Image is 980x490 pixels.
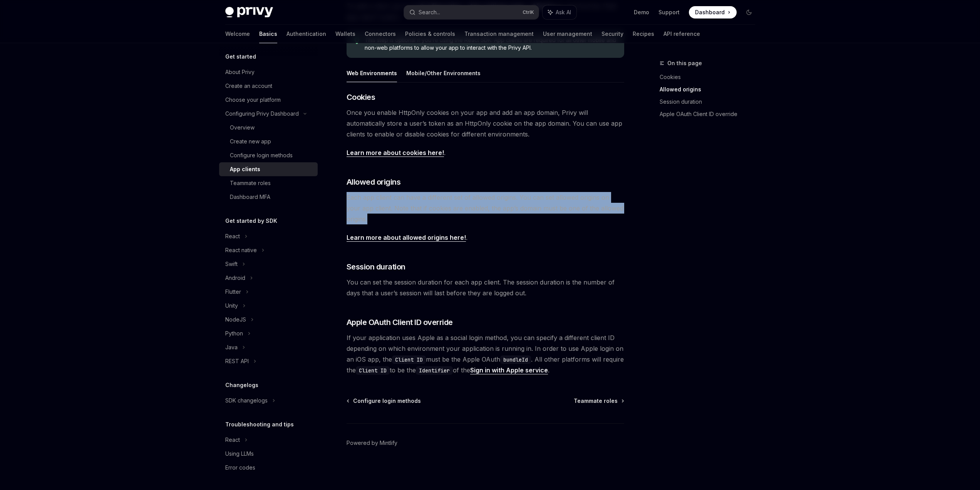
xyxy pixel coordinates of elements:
a: Allowed origins [660,83,761,96]
a: Sign in with Apple service [470,366,548,374]
span: On this page [667,59,702,68]
button: Mobile/Other Environments [406,64,481,82]
a: Error codes [219,461,318,475]
a: Connectors [365,25,396,43]
a: About Privy [219,65,318,79]
a: Learn more about allowed origins here! [347,234,466,242]
div: Using LLMs [225,449,254,458]
code: bundleId [500,355,531,364]
span: You can set the session duration for each app client. The session duration is the number of days ... [347,277,624,298]
code: Identifier [416,366,453,375]
span: Apple OAuth Client ID override [347,317,453,328]
a: Wallets [335,25,355,43]
a: Learn more about cookies here! [347,149,444,157]
a: Welcome [225,25,250,43]
span: Each app client can have a different set of allowed origins. You can set allowed origins on your ... [347,192,624,224]
div: Create an account [225,81,272,91]
span: Once you enable HttpOnly cookies on your app and add an app domain, Privy will automatically stor... [347,107,624,140]
span: . [347,232,624,243]
div: Search... [419,8,440,17]
a: Session duration [660,96,761,108]
a: App clients [219,162,318,176]
a: Choose your platform [219,93,318,107]
div: Error codes [225,463,255,472]
a: API reference [663,25,700,43]
h5: Get started by SDK [225,216,277,226]
div: Flutter [225,287,241,296]
img: dark logo [225,7,273,18]
a: Apple OAuth Client ID override [660,108,761,120]
div: REST API [225,357,249,366]
div: React [225,435,240,445]
div: About Privy [225,67,255,77]
span: . [347,147,624,158]
span: Ask AI [556,8,571,16]
div: Java [225,343,238,352]
span: Dashboard [695,8,725,16]
a: Dashboard [689,6,737,19]
h5: Changelogs [225,381,258,390]
span: Session duration [347,261,405,272]
div: Create new app [230,137,271,146]
a: User management [543,25,592,43]
a: Powered by Mintlify [347,439,397,447]
div: SDK changelogs [225,396,268,405]
a: Cookies [660,71,761,83]
span: This step is optional if you’re using the React SDK. App clients are required for all other mobil... [365,36,616,52]
a: Basics [259,25,277,43]
a: Teammate roles [574,397,623,405]
div: NodeJS [225,315,246,324]
a: Overview [219,121,318,135]
button: Ask AI [543,5,576,19]
span: Teammate roles [574,397,618,405]
span: Configure login methods [353,397,421,405]
div: Configuring Privy Dashboard [225,109,299,118]
a: Dashboard MFA [219,190,318,204]
a: Configure login methods [219,148,318,162]
a: Configure login methods [347,397,421,405]
div: Android [225,273,245,283]
span: Cookies [347,92,375,103]
div: Choose your platform [225,95,281,104]
a: Using LLMs [219,447,318,461]
a: Transaction management [464,25,534,43]
h5: Troubleshooting and tips [225,420,294,429]
a: Create an account [219,79,318,93]
div: App clients [230,165,260,174]
h5: Get started [225,52,256,61]
div: Python [225,329,243,338]
div: Teammate roles [230,178,271,188]
div: React native [225,246,257,255]
a: Authentication [286,25,326,43]
a: Policies & controls [405,25,455,43]
div: Overview [230,123,255,132]
button: Search...CtrlK [404,5,539,19]
span: Ctrl K [523,9,534,15]
span: Allowed origins [347,177,401,187]
a: Support [658,8,680,16]
a: Security [601,25,623,43]
a: Teammate roles [219,176,318,190]
a: Demo [634,8,649,16]
a: Create new app [219,135,318,148]
a: Recipes [633,25,654,43]
code: Client ID [356,366,390,375]
div: Swift [225,259,238,269]
button: Web Environments [347,64,397,82]
code: Client ID [392,355,426,364]
div: Dashboard MFA [230,192,270,202]
div: Unity [225,301,238,310]
span: If your application uses Apple as a social login method, you can specify a different client ID de... [347,332,624,375]
div: Configure login methods [230,151,293,160]
button: Toggle dark mode [743,6,755,19]
div: React [225,232,240,241]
